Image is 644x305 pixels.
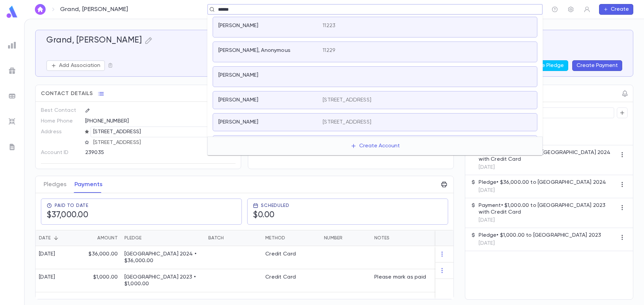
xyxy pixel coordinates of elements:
p: [PERSON_NAME] [218,97,258,103]
div: 239035 [85,147,202,157]
p: [GEOGRAPHIC_DATA] 2024 • $36,000.00 [124,251,202,264]
h5: $0.00 [253,210,275,220]
p: $1,000.00 [93,274,118,281]
div: [DATE] [39,251,55,257]
div: Method [265,230,285,246]
p: [PERSON_NAME], Anonymous [218,47,290,54]
p: 11223 [323,22,335,29]
img: logo [5,5,19,18]
button: Create Payment [572,60,622,71]
img: imports_grey.530a8a0e642e233f2baf0ef88e8c9fcb.svg [8,118,16,126]
p: [PERSON_NAME] [218,22,258,29]
div: Notes [371,230,455,246]
button: Add Association [46,60,105,71]
p: Payment • $36,000.00 to [GEOGRAPHIC_DATA] 2024 with Credit Card [479,149,617,163]
span: [STREET_ADDRESS] [91,139,236,146]
div: Amount [97,230,118,246]
p: Grand, [PERSON_NAME] [60,6,128,13]
div: Pledge [124,230,142,246]
p: Address [41,127,79,137]
button: Create Pledge [523,60,568,71]
p: 11229 [323,47,335,54]
p: $36,000.00 [89,251,118,257]
p: [STREET_ADDRESS] [323,119,371,126]
div: Notes [374,230,389,246]
button: Pledges [44,176,66,193]
button: Sort [51,233,61,243]
p: [DATE] [479,164,617,171]
span: Scheduled [261,203,289,208]
div: Amount [81,230,121,246]
h5: $37,000.00 [47,210,88,220]
p: [PERSON_NAME] [218,119,258,126]
div: Number [324,230,343,246]
p: Add Association [59,62,100,69]
p: [DATE] [479,187,606,194]
button: Sort [224,233,234,243]
h5: Grand, [PERSON_NAME] [46,35,142,46]
div: Date [36,230,81,246]
p: Payment • $1,000.00 to [GEOGRAPHIC_DATA] 2023 with Credit Card [479,202,617,216]
button: Payments [74,176,103,193]
div: Please mark as paid [374,274,426,281]
div: [DATE] [39,274,55,281]
p: [GEOGRAPHIC_DATA] 2023 • $1,000.00 [124,274,202,287]
div: Pledge [121,230,205,246]
button: Create Account [345,140,405,152]
img: letters_grey.7941b92b52307dd3b8a917253454ce1c.svg [8,143,16,151]
p: [DATE] [479,240,601,247]
div: Credit Card [265,274,296,281]
button: Create [599,4,633,15]
p: [STREET_ADDRESS] [323,97,371,103]
div: Date [39,230,51,246]
button: Sort [87,233,97,243]
div: Credit Card [265,251,296,257]
img: batches_grey.339ca447c9d9533ef1741baa751efc33.svg [8,92,16,100]
p: [STREET_ADDRESS] [93,128,141,136]
p: [PERSON_NAME] [218,72,258,79]
p: Best Contact [41,105,79,116]
span: Paid To Date [55,203,89,208]
img: home_white.a664292cf8c1dea59945f0da9f25487c.svg [36,7,44,12]
button: Sort [285,233,296,243]
p: Home Phone [41,116,79,127]
span: Contact Details [41,90,93,97]
img: reports_grey.c525e4749d1bce6a11f5fe2a8de1b229.svg [8,41,16,49]
p: Pledge • $36,000.00 to [GEOGRAPHIC_DATA] 2024 [479,179,606,186]
p: [DATE] [479,217,617,224]
p: Pledge • $1,000.00 to [GEOGRAPHIC_DATA] 2023 [479,232,601,239]
div: [PHONE_NUMBER] [85,116,235,126]
p: Account ID [41,147,79,158]
div: Number [321,230,371,246]
div: Batch [208,230,224,246]
div: Method [262,230,321,246]
div: Batch [205,230,262,246]
img: campaigns_grey.99e729a5f7ee94e3726e6486bddda8f1.svg [8,67,16,75]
